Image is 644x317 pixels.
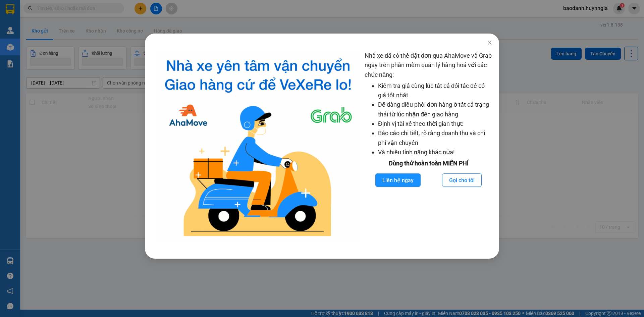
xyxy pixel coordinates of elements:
[375,173,421,187] button: Liên hệ ngay
[382,176,414,184] span: Liên hệ ngay
[378,128,492,148] li: Báo cáo chi tiết, rõ ràng doanh thu và chi phí vận chuyển
[480,34,499,52] button: Close
[378,81,492,100] li: Kiểm tra giá cùng lúc tất cả đối tác để có giá tốt nhất
[365,51,492,242] div: Nhà xe đã có thể đặt đơn qua AhaMove và Grab ngay trên phần mềm quản lý hàng hoá với các chức năng:
[449,176,475,184] span: Gọi cho tôi
[378,119,492,128] li: Định vị tài xế theo thời gian thực
[487,40,492,45] span: close
[157,51,359,242] img: logo
[378,100,492,119] li: Dễ dàng điều phối đơn hàng ở tất cả trạng thái từ lúc nhận đến giao hàng
[378,148,492,157] li: Và nhiều tính năng khác nữa!
[365,159,492,168] div: Dùng thử hoàn toàn MIỄN PHÍ
[442,173,482,187] button: Gọi cho tôi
